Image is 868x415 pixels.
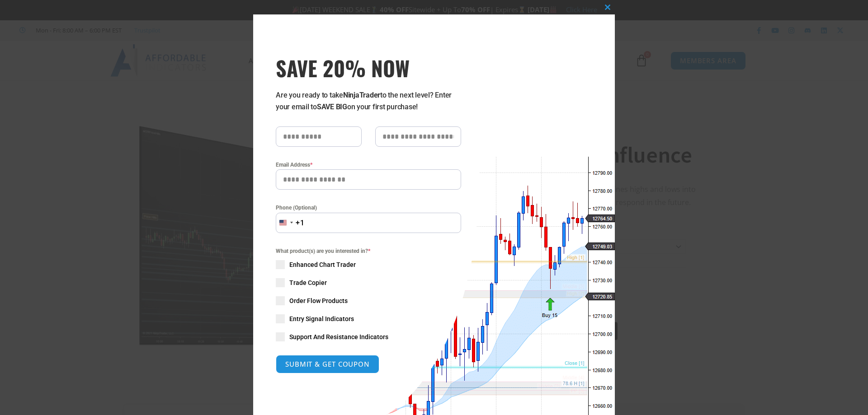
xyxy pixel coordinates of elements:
label: Enhanced Chart Trader [276,260,461,269]
div: +1 [296,217,305,229]
strong: NinjaTrader [343,91,380,99]
strong: SAVE BIG [317,103,347,111]
button: SUBMIT & GET COUPON [276,355,379,373]
label: Trade Copier [276,278,461,287]
span: Order Flow Products [289,296,348,305]
span: Entry Signal Indicators [289,314,354,323]
label: Order Flow Products [276,296,461,305]
button: Selected country [276,213,305,233]
span: Support And Resistance Indicators [289,332,388,341]
label: Entry Signal Indicators [276,314,461,323]
label: Email Address [276,160,461,169]
span: Enhanced Chart Trader [289,260,356,269]
span: SAVE 20% NOW [276,55,461,80]
p: Are you ready to take to the next level? Enter your email to on your first purchase! [276,89,461,113]
label: Support And Resistance Indicators [276,332,461,341]
label: Phone (Optional) [276,203,461,212]
span: What product(s) are you interested in? [276,247,461,256]
span: Trade Copier [289,278,327,287]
